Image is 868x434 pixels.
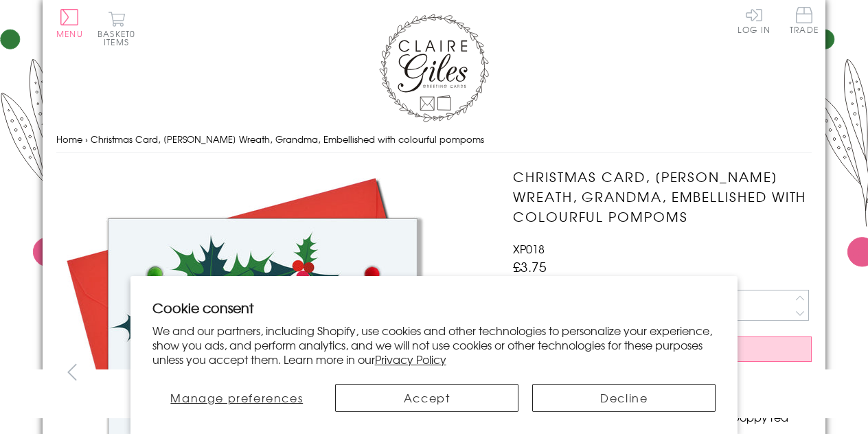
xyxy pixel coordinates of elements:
[738,7,770,34] a: Log In
[91,133,484,146] span: Christmas Card, [PERSON_NAME] Wreath, Grandma, Embellished with colourful pompoms
[335,384,518,412] button: Accept
[85,133,88,146] span: ›
[98,11,135,46] button: Basket0 items
[790,7,819,34] span: Trade
[56,356,87,387] button: prev
[56,27,83,40] span: Menu
[152,384,321,412] button: Manage preferences
[152,323,716,366] p: We and our partners, including Shopify, use cookies and other technologies to personalize your ex...
[170,389,303,406] span: Manage preferences
[56,133,82,146] a: Home
[375,351,446,367] a: Privacy Policy
[513,240,545,257] span: XP018
[513,257,547,276] span: £3.75
[532,384,716,412] button: Decline
[56,9,83,38] button: Menu
[513,167,812,226] h1: Christmas Card, [PERSON_NAME] Wreath, Grandma, Embellished with colourful pompoms
[104,27,135,48] span: 0 items
[56,126,812,154] nav: breadcrumbs
[152,298,716,317] h2: Cookie consent
[790,7,819,36] a: Trade
[379,14,489,122] img: Claire Giles Greetings Cards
